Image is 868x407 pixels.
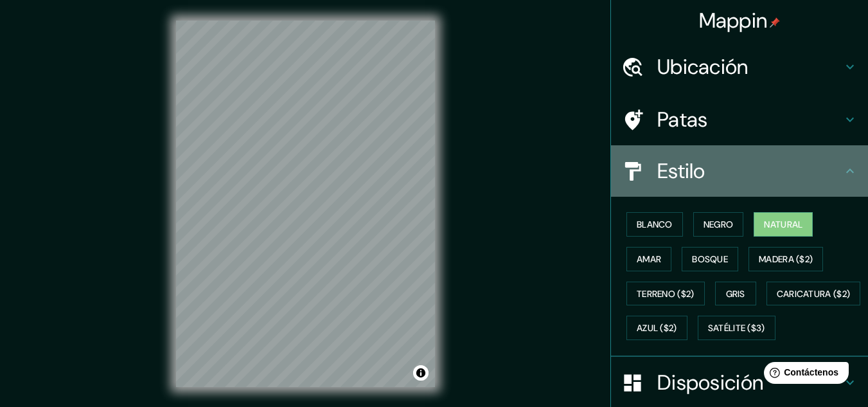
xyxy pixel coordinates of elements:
[726,288,745,300] font: Gris
[692,253,728,265] font: Bosque
[637,288,695,300] font: Terreno ($2)
[176,21,435,387] canvas: Mapa
[754,212,813,237] button: Natural
[637,219,673,230] font: Blanco
[657,369,763,396] font: Disposición
[777,288,851,300] font: Caricatura ($2)
[626,212,683,237] button: Blanco
[413,365,429,381] button: Activar o desactivar atribución
[611,145,868,197] div: Estilo
[657,106,708,133] font: Patas
[611,94,868,145] div: Patas
[748,247,823,271] button: Madera ($2)
[759,253,813,265] font: Madera ($2)
[770,17,780,28] img: pin-icon.png
[611,41,868,93] div: Ubicación
[708,323,765,334] font: Satélite ($3)
[682,247,738,271] button: Bosque
[693,212,744,237] button: Negro
[698,316,775,340] button: Satélite ($3)
[657,158,705,185] font: Estilo
[657,53,748,80] font: Ubicación
[764,219,802,230] font: Natural
[626,316,687,340] button: Azul ($2)
[766,282,861,306] button: Caricatura ($2)
[715,282,756,306] button: Gris
[626,282,705,306] button: Terreno ($2)
[699,7,768,34] font: Mappin
[626,247,671,271] button: Amar
[754,357,854,393] iframe: Lanzador de widgets de ayuda
[704,219,734,230] font: Negro
[637,323,677,334] font: Azul ($2)
[637,253,661,265] font: Amar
